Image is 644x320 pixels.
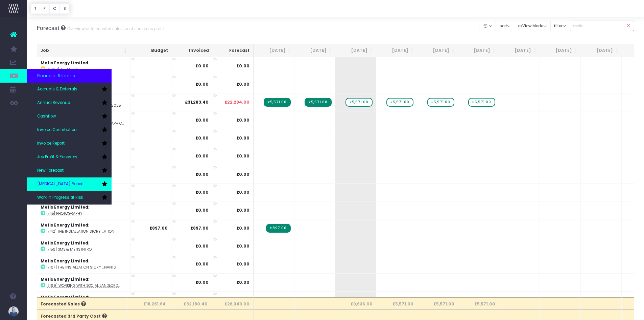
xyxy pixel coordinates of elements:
a: [MEDICAL_DATA] Report [27,177,112,191]
th: Invoiced [171,44,212,57]
th: £32,180.40 [169,297,211,310]
span: wayahead Sales Forecast Item [427,98,454,107]
th: Aug 25: activate to sort column ascending [294,44,335,57]
span: Streamtime Invoice: 5168 – [7142] The Installation Story Animation - voiceover [266,224,290,233]
span: £0.00 [236,279,249,285]
td: : [37,57,130,75]
span: £0.00 [236,225,249,231]
span: wayahead Sales Forecast Item [345,98,372,107]
strong: £0.00 [195,153,209,159]
th: Mar 26: activate to sort column ascending [581,44,622,57]
th: Oct 25: activate to sort column ascending [376,44,417,57]
span: New Forecast [37,168,64,174]
td: : [37,201,130,219]
abbr: [7142] The Installation Story Animation [46,229,114,234]
span: £0.00 [236,171,249,177]
span: £22,284.00 [224,99,249,105]
abbr: [6682] A frames [46,67,78,72]
abbr: [7156] SMS & Metis Intro [46,247,92,252]
th: Jan 26: activate to sort column ascending [499,44,540,57]
a: New Forecast [27,164,112,177]
span: £0.00 [236,135,249,141]
th: Feb 26: activate to sort column ascending [540,44,581,57]
td: : [37,291,130,309]
span: £0.00 [236,189,249,195]
abbr: [7169] Working with Social Landlords [46,283,120,288]
td: : [37,219,130,237]
th: £5,571.00 [417,297,458,310]
span: wayahead Sales Forecast Item [468,98,495,107]
span: £0.00 [236,243,249,249]
strong: Metis Energy Limited [41,276,88,282]
strong: £897.00 [149,225,168,231]
strong: £0.00 [195,243,209,249]
button: S [59,3,70,14]
a: Annual Revenue [27,96,112,110]
a: Job Profit & Recovery [27,150,112,164]
th: Jul 25: activate to sort column ascending [254,44,294,57]
span: Accruals & Deferrals [37,86,77,92]
strong: £0.00 [195,279,209,285]
strong: £0.00 [195,117,209,123]
span: Invoice Contribution [37,127,77,133]
span: Work In Progress at Risk [37,195,83,201]
strong: Metis Energy Limited [41,204,88,210]
strong: £0.00 [195,171,209,177]
small: Overview of forecasted sales, cost and gross profit [66,25,164,31]
span: £0.00 [236,81,249,87]
strong: Metis Energy Limited [41,294,88,300]
strong: £0.00 [195,63,209,69]
th: Budget [130,44,171,57]
strong: £0.00 [195,189,209,195]
span: £0.00 [236,261,249,267]
span: Cashflow [37,113,56,120]
td: : [37,273,130,291]
strong: Metis Energy Limited [41,60,88,66]
span: [MEDICAL_DATA] Report [37,181,84,187]
span: Forecast [37,25,59,31]
span: £0.00 [236,63,249,69]
abbr: [7167] The Installation Story - Tenants [46,265,116,270]
span: wayahead Sales Forecast Item [386,98,413,107]
span: Forecasted Sales [41,301,86,307]
button: View Mode [514,21,551,31]
strong: £31,283.40 [185,99,209,105]
span: Financial Reports [37,72,75,79]
td: : [37,237,130,255]
strong: Metis Energy Limited [41,258,88,264]
th: Dec 25: activate to sort column ascending [458,44,499,57]
span: Annual Revenue [37,100,70,106]
span: £0.00 [236,207,249,213]
strong: £0.00 [195,207,209,213]
span: £0.00 [236,153,249,159]
th: Sep 25: activate to sort column ascending [335,44,376,57]
th: Nov 25: activate to sort column ascending [417,44,458,57]
span: £0.00 [236,117,249,123]
td: : [37,255,130,273]
a: Work In Progress at Risk [27,191,112,205]
span: Streamtime Invoice: 5145 – [6956] Metis Design & Marketing Support 2025 [264,98,290,107]
a: Invoice Contribution [27,123,112,137]
th: £5,571.00 [458,297,499,310]
a: Invoice Report [27,137,112,150]
abbr: [7115] Photography [46,211,82,216]
input: Search... [570,21,635,31]
button: F [40,3,50,14]
a: Accruals & Deferrals [27,83,112,96]
th: £26,349.00 [211,297,254,310]
button: C [49,3,60,14]
img: images/default_profile_image.png [8,306,19,317]
strong: Metis Energy Limited [41,222,88,228]
button: T [30,3,40,14]
th: £5,571.00 [376,297,417,310]
a: Cashflow [27,110,112,123]
strong: £897.00 [190,225,209,231]
strong: £0.00 [195,135,209,141]
th: Forecast [212,44,254,57]
span: Invoice Report [37,141,65,147]
th: Job: activate to sort column ascending [37,44,130,57]
th: £9,636.00 [335,297,376,310]
strong: £0.00 [195,81,209,87]
span: Job Profit & Recovery [37,154,77,160]
span: Streamtime Invoice: 5174 – [6956] Metis Design & Marketing Support 2025 [305,98,331,107]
